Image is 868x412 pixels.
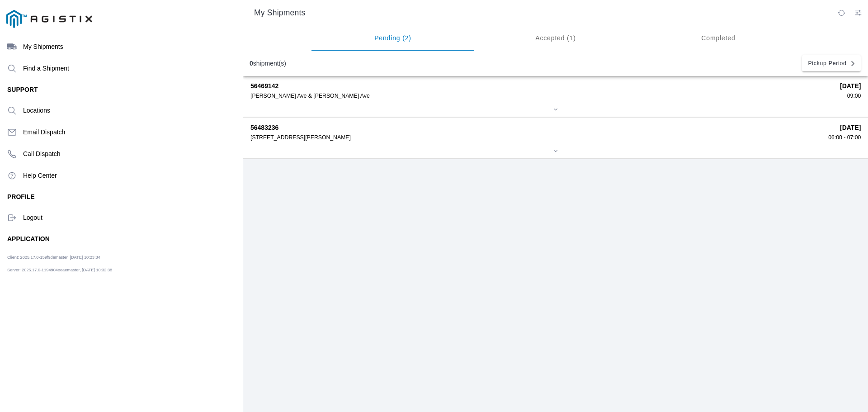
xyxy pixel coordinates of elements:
[250,134,822,141] div: [STREET_ADDRESS][PERSON_NAME]
[67,267,112,272] span: master, [DATE] 10:32:38
[840,93,861,99] div: 09:00
[55,255,100,260] span: master, [DATE] 10:23:34
[250,60,253,67] b: 0
[23,65,236,72] ion-label: Find a Shipment
[23,43,236,50] ion-label: My Shipments
[23,107,236,114] ion-label: Locations
[7,267,178,277] ion-label: Server: 2025.17.0-1194904eeae
[250,93,834,99] div: [PERSON_NAME] Ave & [PERSON_NAME] Ave
[637,25,800,51] ion-segment-button: Completed
[840,82,861,90] strong: [DATE]
[250,82,834,90] strong: 56469142
[250,60,286,67] div: shipment(s)
[7,255,178,265] ion-label: Client: 2025.17.0-159f9de
[808,61,846,66] span: Pickup Period
[311,25,474,51] ion-segment-button: Pending (2)
[250,124,822,131] strong: 56483236
[828,134,861,141] div: 06:00 - 07:00
[23,172,236,179] ion-label: Help Center
[23,150,236,157] ion-label: Call Dispatch
[23,214,236,221] ion-label: Logout
[840,124,861,131] strong: [DATE]
[474,25,637,51] ion-segment-button: Accepted (1)
[23,128,236,136] ion-label: Email Dispatch
[245,8,833,18] ion-title: My Shipments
